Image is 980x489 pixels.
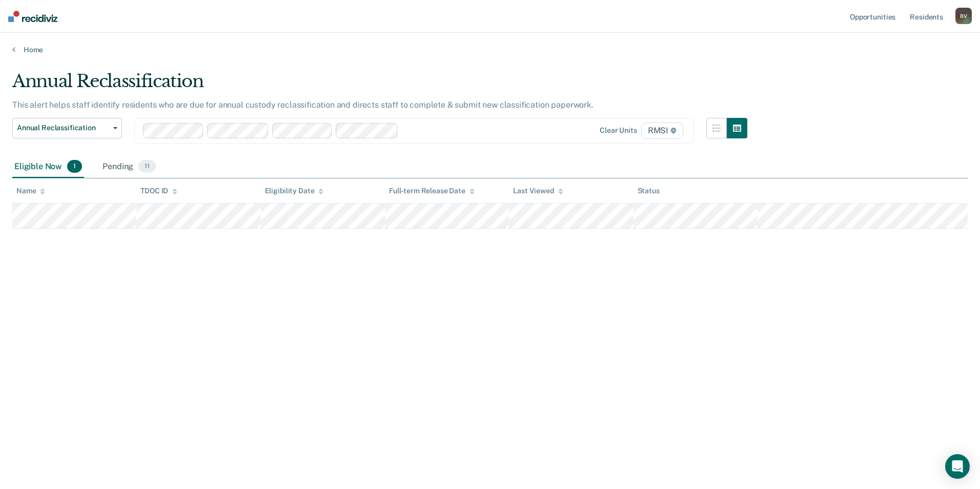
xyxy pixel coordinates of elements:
[138,160,156,173] span: 11
[513,187,563,195] div: Last Viewed
[12,118,122,138] button: Annual Reclassification
[265,187,324,195] div: Eligibility Date
[641,123,683,139] span: RMSI
[8,11,57,22] img: Recidiviz
[600,126,637,135] div: Clear units
[955,8,972,24] button: BV
[12,100,594,110] p: This alert helps staff identify residents who are due for annual custody reclassification and dir...
[638,187,660,195] div: Status
[945,454,970,479] div: Open Intercom Messenger
[17,124,109,132] span: Annual Reclassification
[389,187,475,195] div: Full-term Release Date
[955,8,972,24] div: B V
[140,187,177,195] div: TDOC ID
[12,71,747,100] div: Annual Reclassification
[16,187,45,195] div: Name
[12,45,968,54] a: Home
[12,156,84,178] div: Eligible Now1
[67,160,82,173] span: 1
[100,156,158,178] div: Pending11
